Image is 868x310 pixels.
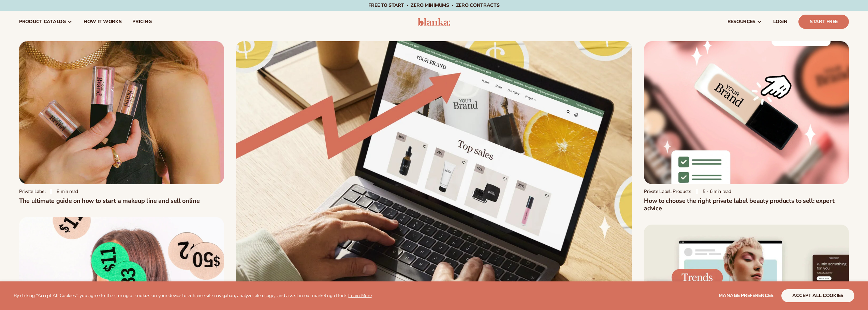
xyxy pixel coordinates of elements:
a: How It Works [78,11,127,33]
img: logo [418,18,450,26]
a: Start Free [798,15,849,29]
div: 8 min read [51,189,78,195]
span: How It Works [84,19,122,25]
a: LOGIN [768,11,793,33]
a: Person holding branded make up with a solid pink background Private label 8 min readThe ultimate ... [19,41,224,205]
p: By clicking "Accept All Cookies", you agree to the storing of cookies on your device to enhance s... [14,293,372,299]
h1: The ultimate guide on how to start a makeup line and sell online [19,197,224,205]
div: Private label [19,189,45,194]
span: pricing [132,19,151,25]
button: accept all cookies [781,289,854,302]
h2: How to choose the right private label beauty products to sell: expert advice [644,197,849,212]
span: Manage preferences [719,292,774,299]
a: pricing [127,11,157,33]
span: Free to start · ZERO minimums · ZERO contracts [368,2,499,9]
span: LOGIN [773,19,788,25]
img: Private Label Beauty Products Click [644,41,849,184]
div: 5 - 6 min read [697,189,731,195]
a: product catalog [14,11,78,33]
span: product catalog [19,19,66,25]
img: Person holding branded make up with a solid pink background [19,41,224,184]
button: Manage preferences [719,289,774,302]
div: Private Label, Products [644,189,691,194]
a: Learn More [348,292,371,299]
a: resources [722,11,768,33]
span: resources [727,19,755,25]
img: Growing money with ecommerce [236,41,633,301]
a: Private Label Beauty Products Click Private Label, Products 5 - 6 min readHow to choose the right... [644,41,849,212]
